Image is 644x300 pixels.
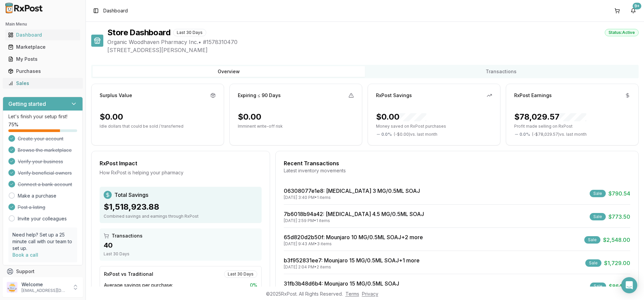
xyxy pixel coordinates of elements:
[8,68,77,75] div: Purchases
[608,213,630,221] span: $773.50
[633,3,641,9] div: 9+
[3,78,83,89] button: Sales
[18,135,63,142] span: Create your account
[520,132,530,137] span: 0.0 %
[100,159,262,167] div: RxPost Impact
[8,121,18,128] span: 75 %
[18,204,45,211] span: Post a listing
[284,195,420,200] div: [DATE] 3:40 PM • 1 items
[21,281,68,288] p: Welcome
[18,147,72,154] span: Browse the marketplace
[590,190,606,197] div: Sale
[18,158,63,165] span: Verify your business
[104,251,258,257] div: Last 30 Days
[514,124,630,129] p: Profit made selling on RxPost
[8,113,77,120] p: Let's finish your setup first!
[238,92,281,99] div: Expiring ≤ 90 Days
[3,3,46,13] img: RxPost Logo
[590,283,606,290] div: Sale
[104,282,173,289] span: Average savings per purchase:
[8,80,77,87] div: Sales
[100,124,216,129] p: Idle dollars that could be sold / transferred
[104,271,153,277] div: RxPost vs Traditional
[5,77,80,89] a: Sales
[104,202,258,212] div: $1,518,923.88
[5,29,80,41] a: Dashboard
[284,218,424,223] div: [DATE] 2:59 PM • 1 items
[394,132,437,137] span: ( - $0.00 ) vs. last month
[628,5,639,16] button: 9+
[362,291,378,297] a: Privacy
[238,124,354,129] p: Imminent write-off risk
[284,187,420,194] a: 06308077e1e8: [MEDICAL_DATA] 3 MG/0.5ML SOAJ
[609,282,630,290] span: $864.50
[532,132,587,137] span: ( - $78,029.57 ) vs. last month
[376,92,412,99] div: RxPost Savings
[376,124,492,129] p: Money saved on RxPost purchases
[3,265,83,277] button: Support
[284,234,423,241] a: 65d820d2b50f: Mounjaro 10 MG/0.5ML SOAJ+2 more
[104,214,258,219] div: Combined savings and earnings through RxPost
[5,22,80,27] h2: Main Menu
[376,112,426,122] div: $0.00
[608,189,630,198] span: $790.54
[18,181,72,188] span: Connect a bank account
[18,192,56,199] a: Make a purchase
[250,282,257,289] span: 0 %
[93,66,365,77] button: Overview
[104,241,258,250] div: 40
[21,288,68,293] p: [EMAIL_ADDRESS][DOMAIN_NAME]
[621,277,637,293] div: Open Intercom Messenger
[381,132,392,137] span: 0.0 %
[18,170,72,176] span: Verify beneficial owners
[12,231,73,252] p: Need help? Set up a 25 minute call with our team to set up.
[604,259,630,267] span: $1,729.00
[5,41,80,53] a: Marketplace
[100,169,262,176] div: How RxPost is helping your pharmacy
[8,100,46,108] h3: Getting started
[3,30,83,40] button: Dashboard
[8,44,77,50] div: Marketplace
[12,252,38,258] a: Book a call
[284,241,423,247] div: [DATE] 9:43 AM • 3 items
[103,7,128,14] nav: breadcrumb
[284,167,630,174] div: Latest inventory movements
[590,213,606,220] div: Sale
[8,32,77,38] div: Dashboard
[605,29,639,36] div: Status: Active
[585,259,601,267] div: Sale
[603,236,630,244] span: $2,548.00
[173,29,206,36] div: Last 30 Days
[3,42,83,52] button: Marketplace
[107,38,639,46] span: Organic Woodhaven Pharmacy Inc. • # 1578310470
[100,112,123,122] div: $0.00
[3,66,83,77] button: Purchases
[284,264,420,270] div: [DATE] 2:04 PM • 2 items
[8,56,77,62] div: My Posts
[514,92,552,99] div: RxPost Earnings
[100,92,132,99] div: Surplus Value
[107,27,170,38] h1: Store Dashboard
[112,232,143,239] span: Transactions
[224,270,257,278] div: Last 30 Days
[584,236,600,244] div: Sale
[284,211,424,217] a: 7b6018b94a42: [MEDICAL_DATA] 4.5 MG/0.5ML SOAJ
[365,66,637,77] button: Transactions
[345,291,359,297] a: Terms
[284,280,399,287] a: 31fb3b48d6b4: Mounjaro 15 MG/0.5ML SOAJ
[514,112,586,122] div: $78,029.57
[284,159,630,167] div: Recent Transactions
[107,46,639,54] span: [STREET_ADDRESS][PERSON_NAME]
[7,282,17,293] img: User avatar
[18,215,67,222] a: Invite your colleagues
[103,7,128,14] span: Dashboard
[238,112,261,122] div: $0.00
[284,257,420,264] a: b3f952831ee7: Mounjaro 15 MG/0.5ML SOAJ+1 more
[114,191,148,199] span: Total Savings
[5,65,80,77] a: Purchases
[5,53,80,65] a: My Posts
[3,54,83,65] button: My Posts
